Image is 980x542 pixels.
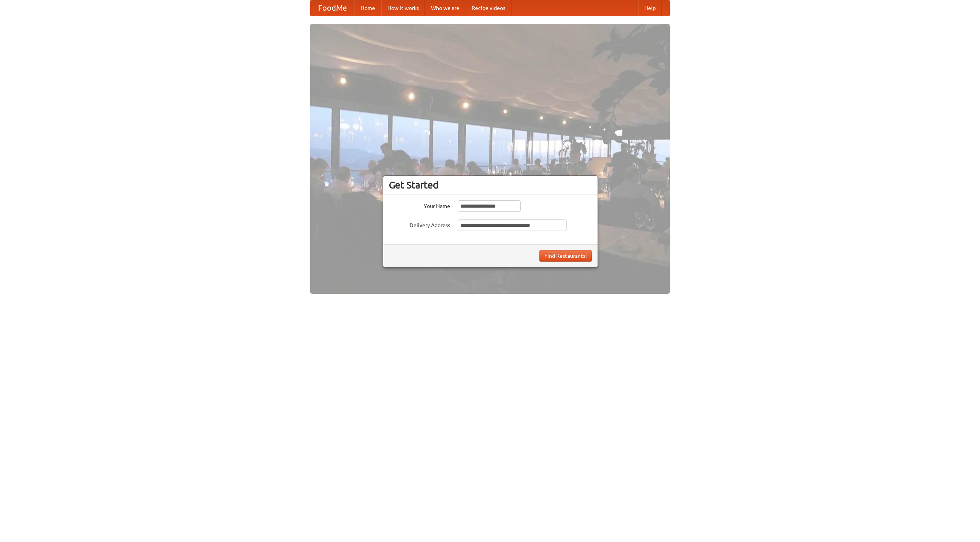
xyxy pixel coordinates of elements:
a: Help [638,0,662,16]
a: Home [354,0,381,16]
label: Your Name [389,200,450,210]
a: How it works [381,0,425,16]
label: Delivery Address [389,219,450,229]
a: Who we are [425,0,465,16]
h3: Get Started [389,179,592,191]
a: FoodMe [310,0,354,16]
button: Find Restaurants! [539,250,592,262]
a: Recipe videos [465,0,511,16]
